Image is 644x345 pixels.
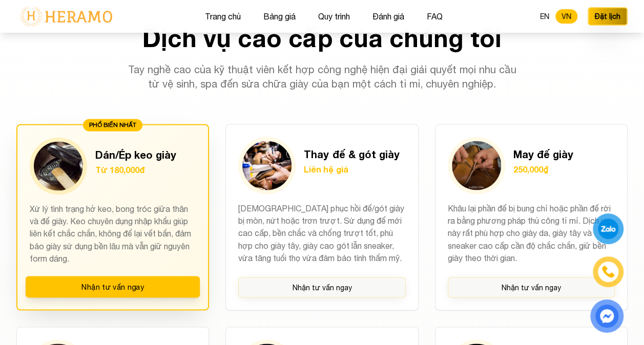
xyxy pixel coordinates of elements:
h3: May đế giày [513,147,573,161]
button: EN [534,9,555,24]
a: phone-icon [594,258,622,286]
button: FAQ [424,10,446,23]
p: Liên hệ giá [304,163,399,176]
p: Xử lý tình trạng hở keo, bong tróc giữa thân và đế giày. Keo chuyên dụng nhập khẩu giúp liên kết ... [30,203,196,264]
button: Nhận tư vấn ngay [26,276,200,297]
button: Nhận tư vấn ngay [238,277,405,297]
button: Trang chủ [202,10,244,23]
p: Tay nghề cao của kỹ thuật viên kết hợp công nghệ hiện đại giải quyết mọi nhu cầu từ vệ sinh, spa ... [126,62,519,91]
img: logo-with-text.png [16,6,115,27]
img: phone-icon [603,266,614,277]
p: [DEMOGRAPHIC_DATA] phục hồi đế/gót giày bị mòn, nứt hoặc trơn trượt. Sử dụng đế mới cao cấp, bền ... [238,202,405,265]
h2: Dịch vụ cao cấp của chúng tôi [16,26,628,50]
button: Quy trình [315,10,353,23]
button: Nhận tư vấn ngay [448,277,615,297]
div: PHỔ BIẾN NHẤT [83,119,142,131]
button: Đặt lịch [588,7,628,26]
img: Thay đế & gót giày [242,141,292,190]
img: May đế giày [452,141,501,190]
p: Từ 180,000đ [95,164,176,176]
button: Bảng giá [260,10,299,23]
img: Dán/Ép keo giày [34,141,83,190]
button: VN [555,9,577,24]
p: Khâu lại phần đế bị bung chỉ hoặc phần đế rời ra bằng phương pháp thủ công tỉ mỉ. Dịch vụ này rất... [448,202,615,265]
h3: Thay đế & gót giày [304,147,399,161]
h3: Dán/Ép keo giày [95,147,176,162]
button: Đánh giá [369,10,407,23]
p: 250,000₫ [513,163,573,176]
